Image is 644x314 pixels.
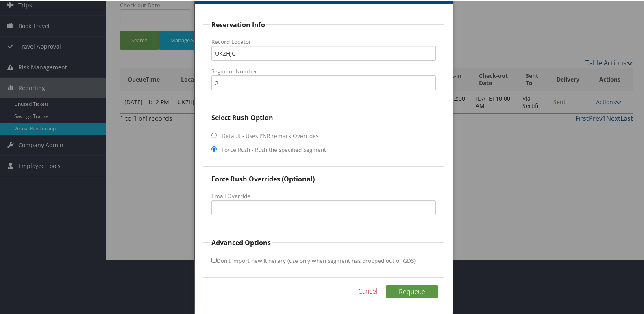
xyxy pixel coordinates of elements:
label: Record Locator [211,37,436,45]
legend: Force Rush Overrides (Optional) [210,173,316,183]
a: Cancel [358,286,378,295]
legend: Select Rush Option [210,112,274,122]
label: Default - Uses PNR remark Overrides [222,131,318,139]
input: Don't import new itinerary (use only when segment has dropped out of GDS) [211,257,217,262]
label: Force Rush - Rush the specified Segment [222,145,326,153]
legend: Reservation Info [210,19,266,29]
label: Segment Number: [211,67,436,75]
legend: Advanced Options [210,237,272,247]
button: Requeue [386,284,438,297]
label: Email Override [211,191,436,199]
label: Don't import new itinerary (use only when segment has dropped out of GDS) [211,252,416,267]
